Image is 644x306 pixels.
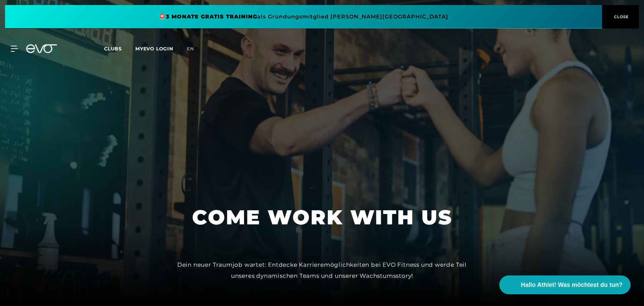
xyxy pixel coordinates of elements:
a: MYEVO LOGIN [135,46,173,52]
span: Clubs [104,46,122,52]
button: Hallo Athlet! Was möchtest du tun? [499,275,631,294]
div: Dein neuer Traumjob wartet: Entdecke Karrieremöglichkeiten bei EVO Fitness und werde Teil unseres... [171,259,473,281]
button: CLOSE [602,5,639,29]
span: CLOSE [612,14,629,20]
a: Clubs [104,45,135,52]
a: en [187,45,202,53]
h1: COME WORK WITH US [192,204,452,230]
span: en [187,46,194,52]
span: Hallo Athlet! Was möchtest du tun? [521,280,623,290]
